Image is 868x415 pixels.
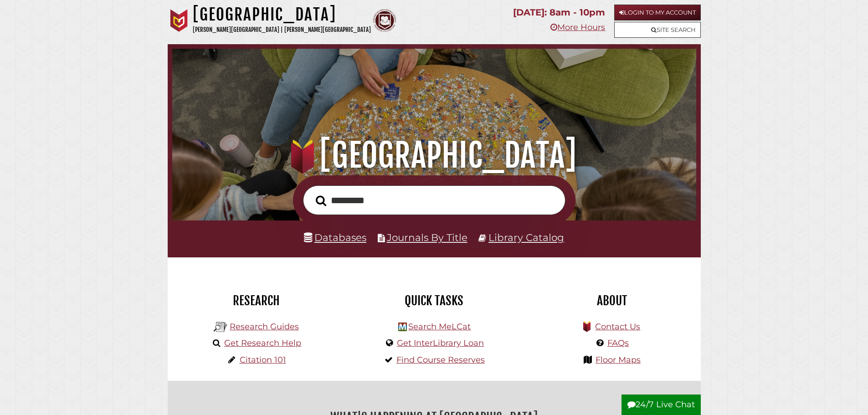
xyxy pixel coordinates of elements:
[398,323,407,331] img: Hekman Library Logo
[193,5,371,25] h1: [GEOGRAPHIC_DATA]
[316,195,326,206] i: Search
[614,22,701,38] a: Site Search
[373,9,396,32] img: Calvin Theological Seminary
[607,338,629,348] a: FAQs
[168,9,190,32] img: Calvin University
[224,338,301,348] a: Get Research Help
[397,338,484,348] a: Get InterLibrary Loan
[185,135,683,175] h1: [GEOGRAPHIC_DATA]
[193,25,371,35] p: [PERSON_NAME][GEOGRAPHIC_DATA] | [PERSON_NAME][GEOGRAPHIC_DATA]
[387,231,467,243] a: Journals By Title
[596,355,641,365] a: Floor Maps
[175,293,339,308] h2: Research
[230,322,299,332] a: Research Guides
[550,22,605,32] a: More Hours
[614,5,701,20] a: Login to My Account
[214,320,227,334] img: Hekman Library Logo
[488,231,564,243] a: Library Catalog
[311,193,331,209] button: Search
[530,293,694,308] h2: About
[595,322,640,332] a: Contact Us
[396,355,485,365] a: Find Course Reserves
[513,5,605,20] p: [DATE]: 8am - 10pm
[408,322,471,332] a: Search MeLCat
[352,293,516,308] h2: Quick Tasks
[304,231,366,243] a: Databases
[240,355,286,365] a: Citation 101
